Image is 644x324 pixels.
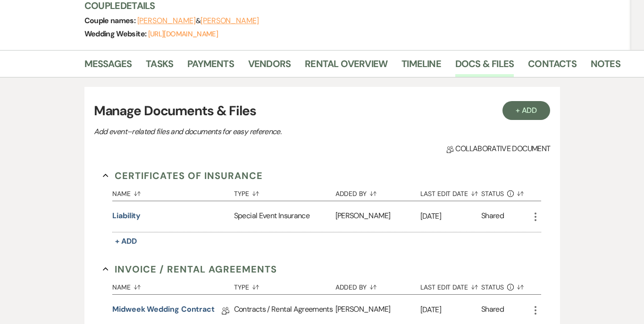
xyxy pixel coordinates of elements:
[112,210,141,222] button: Liability
[84,56,132,77] a: Messages
[591,56,620,77] a: Notes
[335,183,420,201] button: Added By
[115,236,137,246] span: + Add
[305,56,387,77] a: Rental Overview
[420,304,481,316] p: [DATE]
[248,56,291,77] a: Vendors
[481,276,530,294] button: Status
[103,169,263,183] button: Certificates of Insurance
[148,29,218,39] a: [URL][DOMAIN_NAME]
[481,284,504,290] span: Status
[84,16,137,26] span: Couple names:
[420,276,481,294] button: Last Edit Date
[401,56,441,77] a: Timeline
[502,101,551,120] button: + Add
[481,304,504,318] div: Shared
[112,276,234,294] button: Name
[420,183,481,201] button: Last Edit Date
[94,101,551,121] h3: Manage Documents & Files
[446,143,550,154] span: Collaborative document
[112,235,140,248] button: + Add
[137,17,196,25] button: [PERSON_NAME]
[112,304,215,318] a: Midweek Wedding Contract
[481,210,504,223] div: Shared
[481,183,530,201] button: Status
[112,183,234,201] button: Name
[234,183,335,201] button: Type
[201,17,259,25] button: [PERSON_NAME]
[146,56,173,77] a: Tasks
[335,201,420,232] div: [PERSON_NAME]
[103,262,277,276] button: Invoice / Rental Agreements
[94,126,424,138] p: Add event–related files and documents for easy reference.
[84,29,148,39] span: Wedding Website:
[234,276,335,294] button: Type
[335,276,420,294] button: Added By
[187,56,234,77] a: Payments
[455,56,514,77] a: Docs & Files
[137,16,259,26] span: &
[528,56,577,77] a: Contacts
[420,210,481,222] p: [DATE]
[234,201,335,232] div: Special Event Insurance
[481,190,504,197] span: Status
